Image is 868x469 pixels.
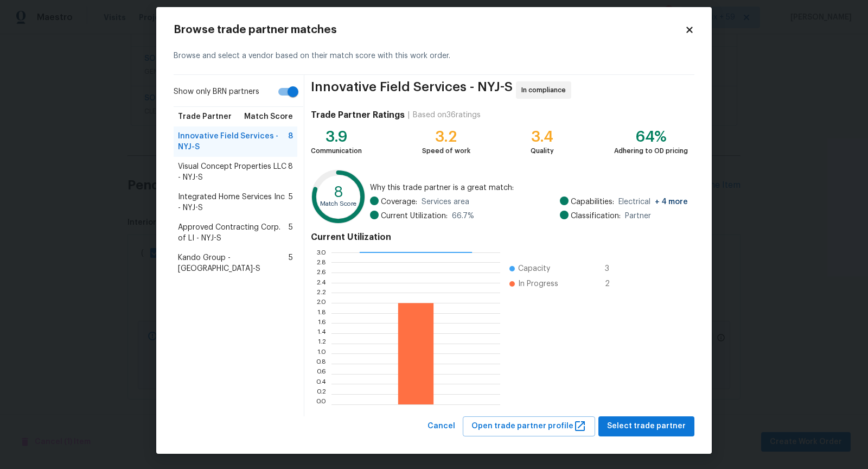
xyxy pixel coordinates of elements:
span: Partner [625,211,651,221]
span: Services area [422,197,469,207]
span: Trade Partner [178,111,232,122]
text: 0.8 [316,360,326,367]
button: Open trade partner profile [463,416,595,436]
text: 1.2 [318,340,326,347]
div: 3.2 [422,131,470,142]
text: 1.0 [317,350,326,357]
text: 0.0 [316,401,326,408]
span: Current Utilization: [381,211,448,221]
span: Coverage: [381,197,417,207]
text: 1.8 [317,310,326,316]
text: 3.0 [316,249,326,256]
div: 3.4 [531,131,554,142]
span: Capacity [518,263,550,274]
span: 5 [289,252,293,274]
span: In Progress [518,278,558,289]
div: 3.9 [311,131,362,142]
span: Kando Group - [GEOGRAPHIC_DATA]-S [178,252,289,274]
h4: Trade Partner Ratings [311,110,405,121]
h4: Current Utilization [311,232,688,243]
text: 1.6 [318,320,326,326]
span: Approved Contracting Corp. of LI - NYJ-S [178,222,289,244]
span: Visual Concept Properties LLC - NYJ-S [178,161,288,183]
div: 64% [614,131,688,142]
span: Capabilities: [571,197,614,207]
text: 2.6 [317,269,326,276]
div: Browse and select a vendor based on their match score with this work order. [174,37,694,75]
span: Cancel [427,420,455,433]
span: Innovative Field Services - NYJ-S [311,81,513,99]
span: 3 [605,263,622,274]
div: Adhering to OD pricing [614,145,688,156]
span: 2 [605,278,622,289]
span: Innovative Field Services - NYJ-S [178,131,288,153]
text: 1.4 [317,330,326,337]
span: Open trade partner profile [471,420,586,433]
span: Why this trade partner is a great match: [370,182,688,193]
text: 2.2 [317,289,326,296]
text: 2.8 [316,259,326,265]
text: 0.4 [316,381,326,387]
span: 5 [289,192,293,213]
span: 8 [288,161,293,183]
span: Classification: [571,211,621,221]
div: Quality [531,145,554,156]
text: 0.6 [316,371,326,377]
span: 5 [289,222,293,244]
span: Show only BRN partners [174,86,259,98]
div: Communication [311,145,362,156]
span: Select trade partner [607,420,686,433]
span: Electrical [618,197,688,207]
span: + 4 more [655,198,688,206]
div: | [405,110,413,121]
div: Based on 36 ratings [413,110,481,121]
span: 8 [288,131,293,153]
text: Match Score [320,201,356,207]
span: 66.7 % [452,211,474,221]
button: Select trade partner [598,416,694,436]
text: 0.2 [316,391,326,397]
text: 2.0 [316,300,326,306]
h2: Browse trade partner matches [174,24,685,35]
div: Speed of work [422,145,470,156]
text: 2.4 [316,280,326,286]
span: Match Score [244,111,293,122]
span: In compliance [521,85,570,96]
text: 8 [334,185,343,200]
span: Integrated Home Services Inc - NYJ-S [178,192,289,213]
button: Cancel [423,416,459,436]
